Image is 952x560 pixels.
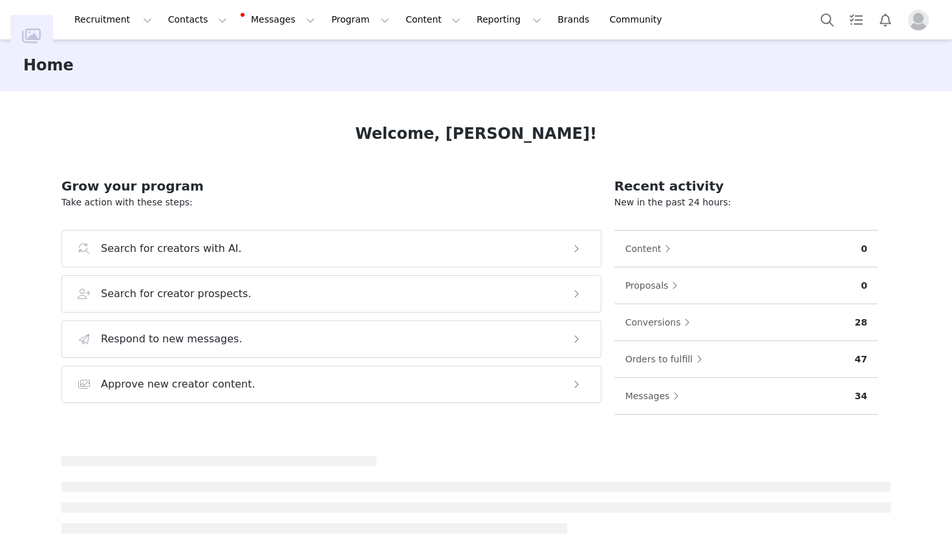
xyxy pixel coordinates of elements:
[61,196,601,209] p: Take action with these steps:
[625,349,709,369] button: Orders to fulfill
[550,5,601,34] a: Brands
[861,242,867,256] p: 0
[61,320,601,358] button: Respond to new messages.
[235,5,323,34] button: Messages
[469,5,549,34] button: Reporting
[614,176,878,196] h2: Recent activity
[813,5,841,34] button: Search
[614,196,878,209] p: New in the past 24 hours:
[61,366,601,403] button: Approve new creator content.
[160,5,235,34] button: Contacts
[23,54,74,77] h3: Home
[855,389,867,403] p: 34
[625,312,697,333] button: Conversions
[101,241,242,256] h3: Search for creators with AI.
[61,176,601,196] h2: Grow your program
[855,353,867,366] p: 47
[625,238,678,259] button: Content
[61,275,601,313] button: Search for creator prospects.
[101,286,252,302] h3: Search for creator prospects.
[908,10,929,30] img: placeholder-profile.jpg
[625,386,686,406] button: Messages
[842,5,871,34] a: Tasks
[101,331,243,347] h3: Respond to new messages.
[871,5,900,34] button: Notifications
[900,10,942,30] button: Profile
[625,275,685,296] button: Proposals
[67,5,160,34] button: Recruitment
[323,5,397,34] button: Program
[861,279,867,293] p: 0
[602,5,676,34] a: Community
[398,5,468,34] button: Content
[101,377,255,392] h3: Approve new creator content.
[355,122,597,145] h1: Welcome, [PERSON_NAME]!
[61,230,601,267] button: Search for creators with AI.
[855,316,867,329] p: 28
